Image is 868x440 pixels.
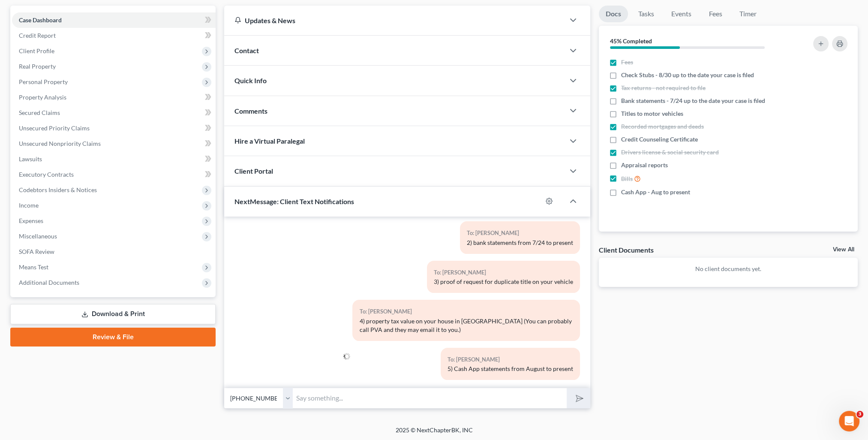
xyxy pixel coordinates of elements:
span: Executory Contracts [19,171,74,178]
span: Tax returns - not required to file [621,84,706,92]
a: Secured Claims [12,105,216,121]
iframe: Intercom live chat [839,411,859,431]
span: Real Property [19,63,56,70]
div: 3) proof of request for duplicate title on your vehicle [434,277,573,286]
span: Credit Report [19,32,56,39]
div: To: [PERSON_NAME] [448,355,573,365]
span: Check Stubs - 8/30 up to the date your case is filed [621,71,754,79]
a: View All [833,247,854,253]
div: 5) Cash App statements from August to present [448,365,573,373]
a: Case Dashboard [12,12,216,28]
div: To: [PERSON_NAME] [434,268,573,277]
span: Lawsuits [19,155,42,163]
div: 4) property tax value on your house in [GEOGRAPHIC_DATA] (You can probably call PVA and they may ... [359,317,573,334]
span: Comments [234,107,267,115]
a: Unsecured Nonpriority Claims [12,136,216,151]
span: Bank statements - 7/24 up to the date your case is filed [621,96,765,105]
span: Titles to motor vehicles [621,109,683,118]
span: SOFA Review [19,248,54,255]
span: Additional Documents [19,279,79,286]
span: Secured Claims [19,109,60,116]
div: To: [PERSON_NAME] [359,307,573,316]
strong: 45% Completed [610,37,652,45]
a: Download & Print [10,304,216,324]
span: Appraisal reports [621,161,668,169]
a: Property Analysis [12,90,216,105]
span: 3 [856,411,863,418]
a: Events [664,6,698,22]
span: Personal Property [19,78,68,85]
span: Drivers license & social security card [621,148,719,157]
div: Client Documents [599,245,654,254]
a: Credit Report [12,28,216,43]
span: Recorded mortgages and deeds [621,122,704,131]
span: Quick Info [234,76,267,84]
div: Updates & News [234,16,554,25]
span: Case Dashboard [19,16,62,24]
a: Docs [599,6,628,22]
div: To: [PERSON_NAME] [467,228,573,238]
span: Property Analysis [19,93,66,101]
a: Timer [733,6,763,22]
div: 2) bank statements from 7/24 to present [467,238,573,247]
a: Unsecured Priority Claims [12,121,216,136]
span: Contact [234,46,259,54]
span: Codebtors Insiders & Notices [19,186,97,193]
span: Income [19,202,39,209]
input: Say something... [293,388,567,409]
a: Fees [702,6,729,22]
span: Cash App - Aug to present [621,188,690,196]
span: Unsecured Priority Claims [19,124,90,132]
span: Unsecured Nonpriority Claims [19,140,101,147]
span: Client Portal [234,167,273,175]
a: SOFA Review [12,244,216,259]
span: Bills [621,175,633,183]
a: Review & File [10,328,216,347]
span: Miscellaneous [19,232,57,240]
img: loading-94b0b3e1ba8af40f4fa279cbd2939eec65efbab3f2d82603d4e2456fc2c12017.gif [343,353,350,360]
span: Hire a Virtual Paralegal [234,137,305,145]
span: Credit Counseling Certificate [621,135,698,144]
a: Executory Contracts [12,167,216,182]
p: No client documents yet. [606,265,851,273]
a: Tasks [631,6,661,22]
span: NextMessage: Client Text Notifications [234,197,354,205]
span: Fees [621,58,633,66]
a: Lawsuits [12,151,216,167]
span: Expenses [19,217,43,224]
span: Means Test [19,263,48,271]
span: Client Profile [19,47,54,54]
